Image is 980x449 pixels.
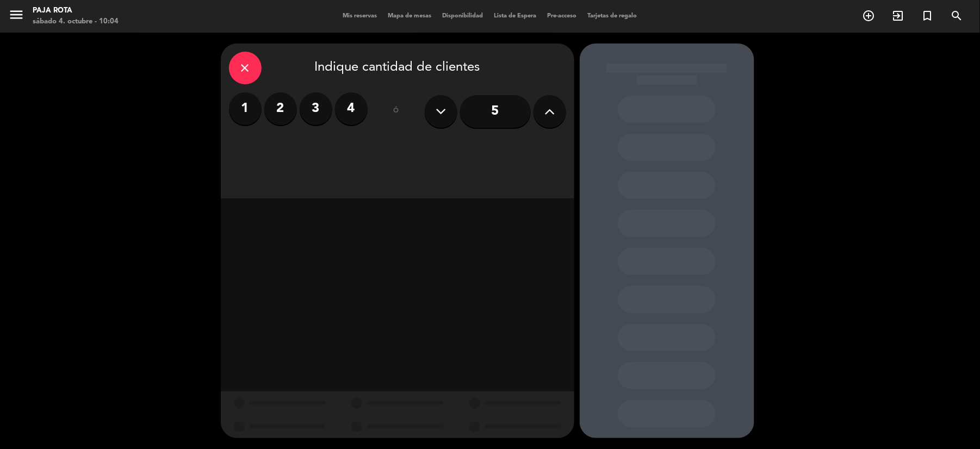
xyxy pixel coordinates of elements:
span: Mis reservas [338,13,383,19]
div: PAJA ROTA [33,5,119,16]
label: 4 [335,92,368,125]
label: 1 [229,92,262,125]
i: turned_in_not [921,9,934,22]
i: exit_to_app [892,9,905,22]
label: 3 [300,92,332,125]
i: add_circle_outline [863,9,876,22]
span: Lista de Espera [489,13,542,19]
div: ó [379,92,414,130]
div: sábado 4. octubre - 10:04 [33,16,119,27]
i: menu [8,7,24,23]
div: Indique cantidad de clientes [229,52,566,84]
button: menu [8,7,24,27]
i: close [239,61,252,74]
span: Disponibilidad [437,13,489,19]
span: Mapa de mesas [383,13,437,19]
label: 2 [264,92,297,125]
span: Pre-acceso [542,13,582,19]
span: Tarjetas de regalo [582,13,643,19]
i: search [951,9,964,22]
